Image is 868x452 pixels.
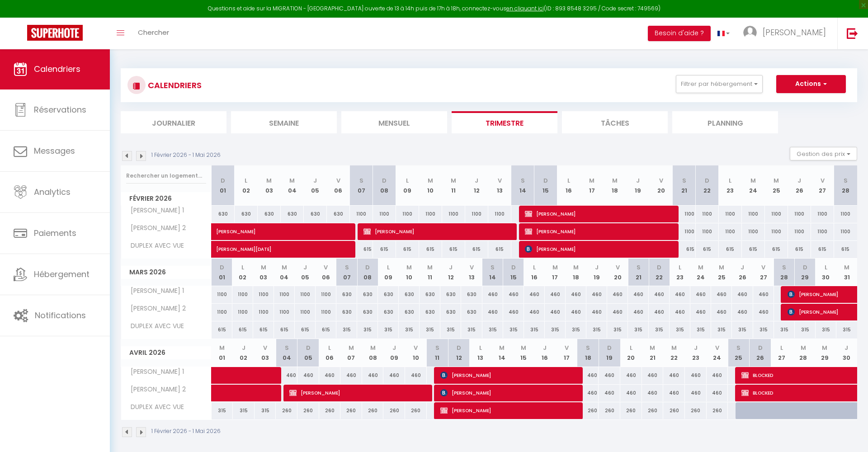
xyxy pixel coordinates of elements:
[212,165,235,206] th: 01
[233,339,255,367] th: 02
[324,263,328,272] abbr: V
[281,206,304,222] div: 630
[231,111,337,133] li: Semaine
[274,304,295,320] div: 1100
[482,286,503,303] div: 460
[465,206,488,222] div: 1100
[289,176,295,185] abbr: M
[420,259,440,286] th: 11
[503,259,524,286] th: 15
[274,321,295,338] div: 615
[636,176,640,185] abbr: J
[648,26,711,41] button: Besoin d'aide ?
[676,75,763,93] button: Filtrer par hébergement
[795,321,816,338] div: 315
[782,263,786,272] abbr: S
[232,321,253,338] div: 615
[357,286,378,303] div: 630
[316,321,336,338] div: 615
[419,206,442,222] div: 1100
[649,286,670,303] div: 460
[524,321,545,338] div: 315
[295,286,316,303] div: 1100
[821,176,825,185] abbr: V
[440,402,586,419] span: [PERSON_NAME]
[235,165,258,206] th: 02
[123,241,186,251] span: DUPLEX AVEC VUE
[649,304,670,320] div: 460
[419,165,442,206] th: 10
[525,223,671,240] span: [PERSON_NAME]
[525,205,671,222] span: [PERSON_NAME]
[255,339,276,367] th: 03
[816,259,836,286] th: 30
[534,165,557,206] th: 15
[303,263,307,272] abbr: J
[232,304,253,320] div: 1100
[212,259,232,286] th: 01
[123,304,188,314] span: [PERSON_NAME] 2
[365,263,370,272] abbr: D
[241,263,244,272] abbr: L
[682,176,686,185] abbr: S
[399,321,420,338] div: 315
[753,259,774,286] th: 27
[650,165,673,206] th: 20
[261,263,266,272] abbr: M
[336,176,340,185] abbr: V
[797,176,801,185] abbr: J
[750,176,756,185] abbr: M
[399,304,420,320] div: 630
[295,321,316,338] div: 615
[711,286,732,303] div: 460
[212,223,235,240] a: [PERSON_NAME]
[475,176,478,185] abbr: J
[488,241,511,258] div: 615
[419,241,442,258] div: 615
[673,241,696,258] div: 615
[212,321,232,338] div: 615
[732,321,753,338] div: 315
[711,304,732,320] div: 460
[316,304,336,320] div: 1100
[151,151,221,160] p: 1 Février 2026 - 1 Mai 2026
[212,206,235,222] div: 630
[235,206,258,222] div: 630
[719,241,742,258] div: 615
[719,263,724,272] abbr: M
[545,321,566,338] div: 315
[406,176,409,185] abbr: L
[378,259,399,286] th: 09
[511,165,534,206] th: 14
[696,165,719,206] th: 22
[399,286,420,303] div: 630
[461,321,482,338] div: 315
[387,263,390,272] abbr: L
[34,104,86,115] span: Réservations
[690,259,711,286] th: 24
[281,165,304,206] th: 04
[449,263,453,272] abbr: J
[566,321,586,338] div: 315
[282,263,287,272] abbr: M
[673,206,696,222] div: 1100
[834,206,857,222] div: 1100
[711,259,732,286] th: 25
[253,259,274,286] th: 03
[732,286,753,303] div: 460
[732,259,753,286] th: 26
[461,304,482,320] div: 630
[811,241,834,258] div: 615
[442,241,465,258] div: 615
[258,165,281,206] th: 03
[741,263,744,272] abbr: J
[440,367,586,384] span: [PERSON_NAME]
[461,286,482,303] div: 630
[357,259,378,286] th: 08
[816,321,836,338] div: 315
[657,263,661,272] abbr: D
[672,111,778,133] li: Planning
[765,165,788,206] th: 25
[220,263,224,272] abbr: D
[396,241,419,258] div: 615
